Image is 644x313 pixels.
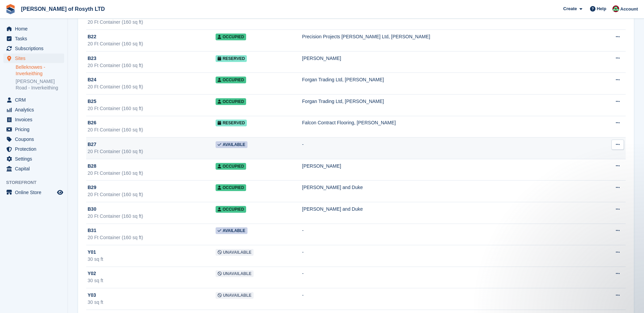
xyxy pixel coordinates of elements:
[302,55,593,62] div: [PERSON_NAME]
[88,191,216,198] div: 20 Ft Container (160 sq ft)
[3,105,64,114] a: menu
[15,154,56,164] span: Settings
[302,245,593,267] td: -
[216,141,247,148] span: Available
[88,55,96,62] span: B23
[216,120,247,126] span: Reserved
[88,206,96,213] span: B30
[612,5,619,12] img: Anne Thomson
[216,163,246,170] span: Occupied
[16,64,64,77] a: Belleknowes - Inverkeithing
[56,188,64,196] a: Preview store
[3,134,64,144] a: menu
[15,34,56,43] span: Tasks
[88,213,216,220] div: 20 Ft Container (160 sq ft)
[15,134,56,144] span: Coupons
[15,24,56,34] span: Home
[216,292,254,299] span: Unavailable
[302,119,593,126] div: Falcon Contract Flooring, [PERSON_NAME]
[88,119,96,126] span: B26
[3,95,64,105] a: menu
[3,154,64,164] a: menu
[3,44,64,53] a: menu
[88,105,216,112] div: 20 Ft Container (160 sq ft)
[88,163,96,170] span: B28
[302,33,593,40] div: Precision Projects [PERSON_NAME] Ltd, [PERSON_NAME]
[302,163,593,170] div: [PERSON_NAME]
[15,164,56,173] span: Capital
[15,188,56,197] span: Online Store
[302,206,593,213] div: [PERSON_NAME] and Duke
[88,292,96,299] span: Y03
[88,126,216,133] div: 20 Ft Container (160 sq ft)
[3,54,64,63] a: menu
[15,144,56,154] span: Protection
[216,227,247,234] span: Available
[88,270,96,277] span: Y02
[88,256,216,263] div: 30 sq ft
[3,144,64,154] a: menu
[216,55,247,62] span: Reserved
[88,249,96,256] span: Y01
[563,5,577,12] span: Create
[6,179,68,186] span: Storefront
[88,299,216,306] div: 30 sq ft
[88,234,216,241] div: 20 Ft Container (160 sq ft)
[15,54,56,63] span: Sites
[88,98,96,105] span: B25
[15,105,56,114] span: Analytics
[3,125,64,134] a: menu
[5,4,16,14] img: stora-icon-8386f47178a22dfd0bd8f6a31ec36ba5ce8667c1dd55bd0f319d3a0aa187defe.svg
[302,267,593,288] td: -
[3,24,64,34] a: menu
[88,148,216,155] div: 20 Ft Container (160 sq ft)
[302,76,593,83] div: Forgan Trading Ltd, [PERSON_NAME]
[216,249,254,256] span: Unavailable
[216,206,246,213] span: Occupied
[88,19,216,26] div: 20 Ft Container (160 sq ft)
[3,115,64,124] a: menu
[15,95,56,105] span: CRM
[88,277,216,284] div: 30 sq ft
[88,227,96,234] span: B31
[216,98,246,105] span: Occupied
[88,141,96,148] span: B27
[15,125,56,134] span: Pricing
[216,77,246,83] span: Occupied
[302,184,593,191] div: [PERSON_NAME] and Duke
[3,34,64,43] a: menu
[88,62,216,69] div: 20 Ft Container (160 sq ft)
[88,33,96,40] span: B22
[88,76,96,83] span: B24
[16,78,64,91] a: [PERSON_NAME] Road - Inverkeithing
[18,3,108,15] a: [PERSON_NAME] of Rosyth LTD
[216,270,254,277] span: Unavailable
[88,170,216,177] div: 20 Ft Container (160 sq ft)
[88,83,216,90] div: 20 Ft Container (160 sq ft)
[3,164,64,173] a: menu
[302,288,593,310] td: -
[302,224,593,245] td: -
[88,40,216,47] div: 20 Ft Container (160 sq ft)
[88,184,96,191] span: B29
[302,138,593,159] td: -
[216,184,246,191] span: Occupied
[216,34,246,40] span: Occupied
[302,98,593,105] div: Forgan Trading Ltd, [PERSON_NAME]
[620,6,638,13] span: Account
[3,188,64,197] a: menu
[15,44,56,53] span: Subscriptions
[597,5,606,12] span: Help
[15,115,56,124] span: Invoices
